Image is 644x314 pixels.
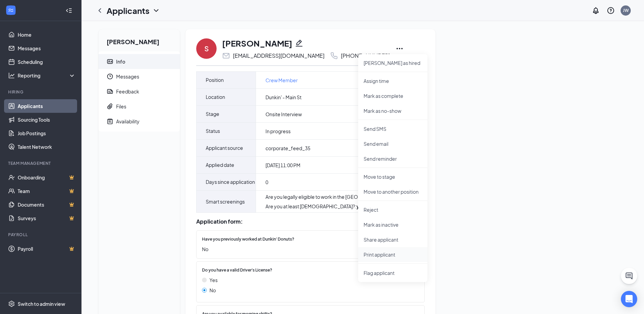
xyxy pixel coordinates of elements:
div: Hiring [8,89,74,95]
button: ChatActive [621,268,637,284]
svg: Notifications [592,6,600,15]
span: Onsite Interview [265,111,302,118]
div: Reporting [18,72,76,79]
a: OnboardingCrown [18,171,76,184]
p: Assign time [364,77,422,84]
span: Applicant source [206,140,243,156]
div: Switch to admin view [18,300,65,307]
a: ContactCardInfo [98,54,180,69]
h1: Applicants [107,5,149,16]
a: PaperclipFiles [98,99,180,114]
a: Applicants [18,99,76,113]
p: Move to another position [364,188,422,195]
span: 0 [265,179,268,186]
h1: [PERSON_NAME] [222,37,292,49]
span: Flag applicant [364,269,422,277]
svg: NoteActive [107,118,113,125]
svg: ChevronDown [152,6,160,15]
svg: WorkstreamLogo [7,7,14,14]
span: Stage [206,106,219,122]
div: Team Management [8,160,74,166]
span: Position [206,72,224,88]
a: Crew Member [265,76,298,84]
div: Are you legally eligible to work in the [GEOGRAPHIC_DATA]? : [265,193,407,200]
div: JW [623,7,629,13]
span: Have you previously worked at Dunkin' Donuts? [202,236,294,243]
p: Move to stage [364,173,422,180]
span: Messages [116,69,174,84]
svg: Ellipses [395,45,404,53]
div: Are you at least [DEMOGRAPHIC_DATA]? : [265,203,407,210]
div: Payroll [8,232,74,238]
p: Share applicant [364,236,422,243]
p: Send SMS [364,125,422,132]
p: [PERSON_NAME] as hired [364,59,422,66]
p: Send reminder [364,155,422,162]
span: [DATE] 11:00 PM [265,162,300,169]
span: No [202,245,412,253]
svg: ChevronLeft [96,6,104,15]
a: TeamCrown [18,184,76,198]
a: DocumentsCrown [18,198,76,211]
span: Yes [209,276,218,284]
h2: [PERSON_NAME] [98,29,180,51]
a: SurveysCrown [18,211,76,225]
a: Job Postings [18,126,76,140]
span: In progress [265,128,291,135]
span: Dunkin' - Main St [265,94,301,101]
div: [PHONE_NUMBER] [341,52,390,59]
p: Send email [364,140,422,147]
a: Messages [18,41,76,55]
svg: Pencil [295,39,303,47]
svg: Phone [330,52,338,60]
p: Mark as no-show [364,107,422,114]
span: Applied date [206,157,234,173]
svg: Email [222,52,230,60]
a: ClockMessages [98,69,180,84]
p: Mark as complete [364,92,422,99]
div: Availability [116,118,140,125]
p: Mark as inactive [364,221,422,228]
svg: Report [107,88,113,95]
svg: Clock [107,73,113,80]
a: Sourcing Tools [18,113,76,126]
div: Application form: [196,218,425,225]
div: Info [116,58,125,65]
span: Status [206,123,220,139]
span: No [209,286,216,294]
div: [EMAIL_ADDRESS][DOMAIN_NAME] [233,52,325,59]
a: Home [18,28,76,41]
svg: Analysis [8,72,15,79]
span: Location [206,89,225,105]
svg: Paperclip [107,103,113,110]
div: Files [116,103,126,110]
span: Days since application [206,174,255,190]
span: corporate_feed_35 [265,145,310,152]
div: Feedback [116,88,139,95]
svg: Settings [8,300,15,307]
p: Reject [364,206,422,213]
a: Talent Network [18,140,76,154]
span: Smart screenings [206,193,245,210]
svg: ContactCard [107,58,113,65]
svg: ChatActive [625,272,633,280]
div: S [204,44,209,53]
svg: QuestionInfo [607,6,615,15]
a: NoteActiveAvailability [98,114,180,129]
div: Open Intercom Messenger [621,291,637,307]
span: Do you have a valid Driver's License? [202,267,272,274]
a: PayrollCrown [18,242,76,256]
svg: Collapse [66,7,72,14]
p: Print applicant [364,251,422,258]
a: ReportFeedback [98,84,180,99]
a: Scheduling [18,55,76,69]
